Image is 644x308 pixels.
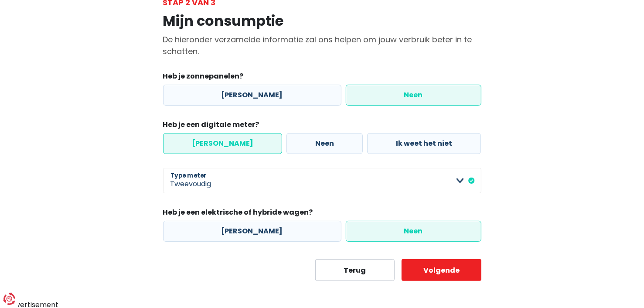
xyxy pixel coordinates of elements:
p: De hieronder verzamelde informatie zal ons helpen om jouw verbruik beter in te schatten. [163,34,481,57]
label: Neen [346,85,481,106]
button: Volgende [402,259,481,281]
legend: Heb je zonnepanelen? [163,71,481,85]
button: Terug [315,259,395,281]
h1: Mijn consumptie [163,13,481,29]
label: Neen [346,221,481,242]
label: [PERSON_NAME] [163,221,341,242]
legend: Heb je een elektrische of hybride wagen? [163,207,481,221]
label: [PERSON_NAME] [163,133,282,154]
label: [PERSON_NAME] [163,85,341,106]
label: Neen [286,133,363,154]
label: Ik weet het niet [367,133,481,154]
legend: Heb je een digitale meter? [163,120,481,133]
